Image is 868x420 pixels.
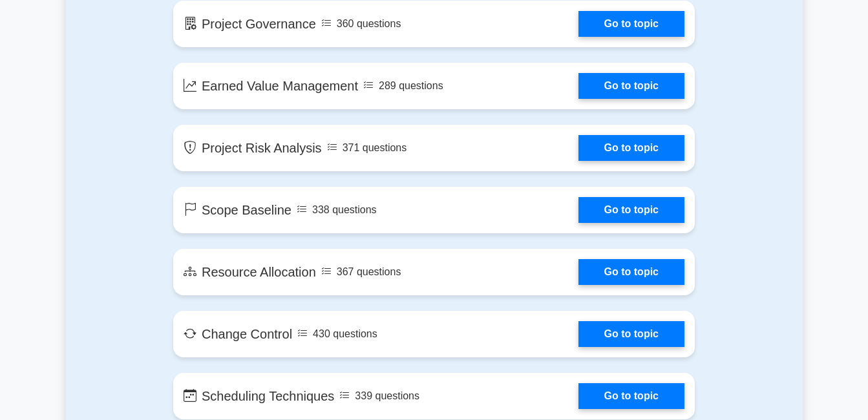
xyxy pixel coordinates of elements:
[578,11,684,37] a: Go to topic
[578,259,684,285] a: Go to topic
[578,383,684,409] a: Go to topic
[578,197,684,223] a: Go to topic
[578,135,684,161] a: Go to topic
[578,73,684,99] a: Go to topic
[578,321,684,347] a: Go to topic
